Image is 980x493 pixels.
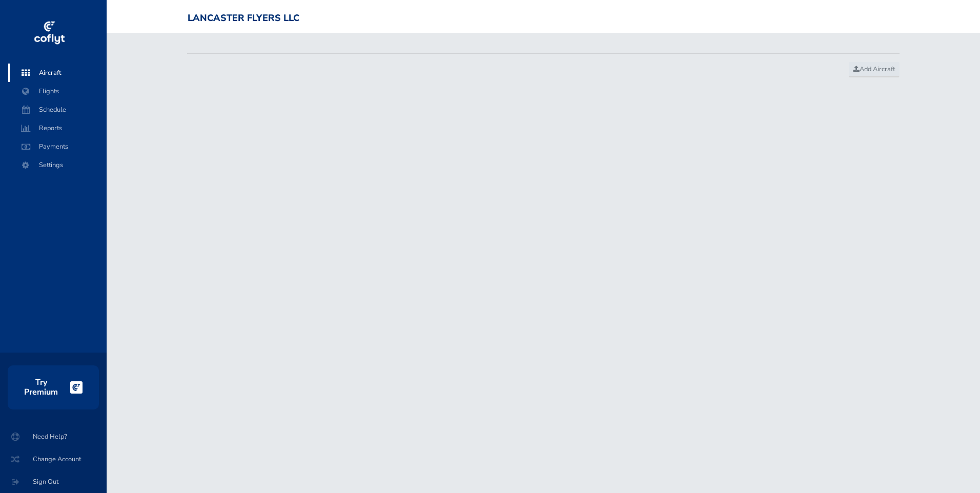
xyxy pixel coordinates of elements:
span: Sign Out [12,473,94,491]
span: Settings [18,156,96,174]
span: Add Aircraft [853,65,895,74]
div: LANCASTER FLYERS LLC [188,13,299,24]
span: Flights [18,82,96,100]
h3: Try Premium [24,378,58,397]
a: Add Aircraft [849,62,900,77]
span: Aircraft [18,64,96,82]
span: Change Account [12,450,94,468]
span: Reports [18,119,96,137]
img: logo-cutout-36eb63279f07f6b8d7cd6768125e8e0981899f3e13feaf510bb36f52e68e4ab9.png [70,381,83,394]
img: coflyt logo [32,18,66,49]
span: Payments [18,137,96,156]
span: Need Help? [12,427,94,446]
span: Schedule [18,100,96,119]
